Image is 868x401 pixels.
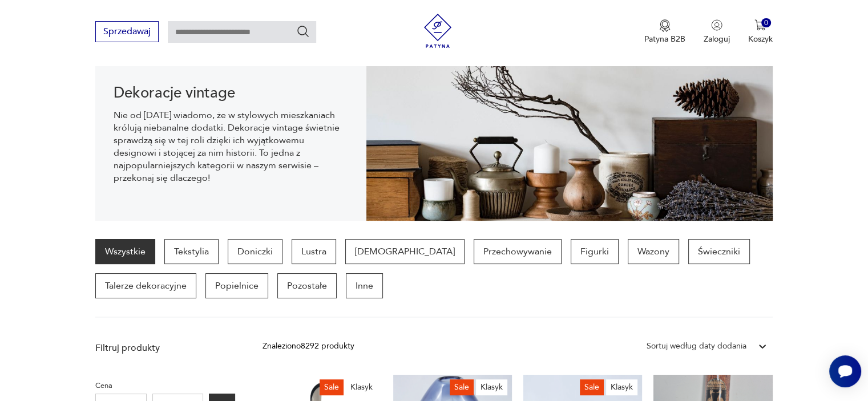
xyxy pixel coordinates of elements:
p: Cena [95,379,235,392]
a: Pozostałe [277,273,337,298]
div: Sortuj według daty dodania [647,340,746,353]
h1: Dekoracje vintage [114,86,348,100]
img: Patyna - sklep z meblami i dekoracjami vintage [421,14,455,48]
img: Ikona koszyka [754,19,766,31]
div: 0 [761,18,771,28]
a: [DEMOGRAPHIC_DATA] [345,239,465,264]
a: Wszystkie [95,239,155,264]
button: Patyna B2B [644,19,685,44]
p: Patyna B2B [644,34,685,44]
img: 3afcf10f899f7d06865ab57bf94b2ac8.jpg [366,50,773,221]
button: Sprzedawaj [95,21,159,42]
a: Popielnice [205,273,268,298]
img: Ikona medalu [659,19,671,32]
p: Nie od [DATE] wiadomo, że w stylowych mieszkaniach królują niebanalne dodatki. Dekoracje vintage ... [114,109,348,184]
a: Lustra [292,239,336,264]
button: 0Koszyk [748,19,773,44]
a: Inne [346,273,383,298]
a: Figurki [571,239,619,264]
a: Sprzedawaj [95,29,159,37]
a: Ikona medaluPatyna B2B [644,19,685,44]
img: Ikonka użytkownika [711,19,722,31]
a: Tekstylia [164,239,219,264]
p: Filtruj produkty [95,342,235,354]
p: Koszyk [748,34,773,44]
div: Znaleziono 8292 produkty [263,340,354,353]
a: Doniczki [228,239,282,264]
a: Wazony [628,239,679,264]
a: Przechowywanie [474,239,562,264]
p: Zaloguj [704,34,730,44]
button: Zaloguj [704,19,730,44]
a: Świeczniki [688,239,750,264]
iframe: Smartsupp widget button [829,355,861,387]
button: Szukaj [296,25,310,38]
a: Talerze dekoracyjne [95,273,196,298]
